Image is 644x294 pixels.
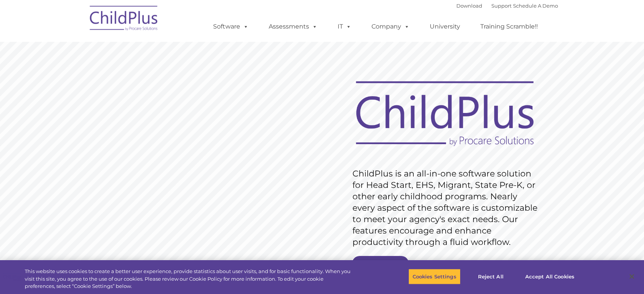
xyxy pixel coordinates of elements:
a: Company [364,19,417,34]
rs-layer: ChildPlus is an all-in-one software solution for Head Start, EHS, Migrant, State Pre-K, or other ... [352,168,541,248]
img: ChildPlus by Procare Solutions [86,0,162,38]
button: Close [623,268,640,285]
a: Get Started [352,256,409,271]
a: Schedule A Demo [513,3,558,9]
a: Software [206,19,256,34]
a: University [422,19,468,34]
a: Training Scramble!! [473,19,545,34]
div: This website uses cookies to create a better user experience, provide statistics about user visit... [25,268,354,290]
button: Cookies Settings [408,269,461,284]
a: Support [491,3,512,9]
button: Accept All Cookies [521,269,579,284]
a: IT [330,19,359,34]
a: Assessments [261,19,325,34]
font: | [456,3,558,9]
button: Reject All [467,269,515,284]
a: Download [456,3,482,9]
